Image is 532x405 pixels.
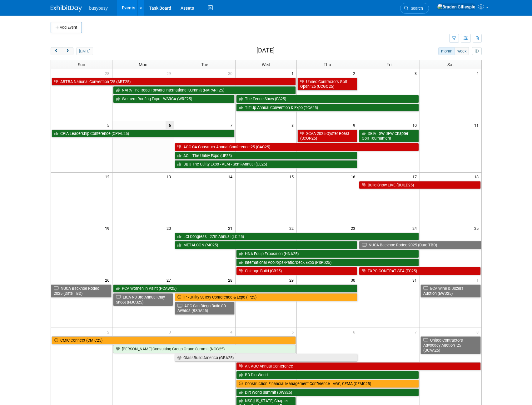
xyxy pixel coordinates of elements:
[113,293,173,306] a: LICA NJ 3rd Annual Clay Shoot (NJCS25)
[420,284,480,297] a: ECA Wine & Dozers Auction (EWD25)
[412,121,420,129] span: 10
[289,173,296,180] span: 15
[236,95,419,103] a: The Fence Show (FS25)
[76,47,93,55] button: [DATE]
[324,62,331,67] span: Thu
[104,173,112,180] span: 12
[289,276,296,284] span: 29
[175,233,419,241] a: LCI Congress - 27th Annual (LCI25)
[474,224,481,232] span: 25
[476,276,481,284] span: 1
[166,173,174,180] span: 13
[51,284,112,297] a: NUCA Backhoe Rodeo 2025 (Date TBD)
[386,62,391,67] span: Fri
[104,69,112,77] span: 28
[350,224,358,232] span: 23
[227,69,235,77] span: 30
[89,6,108,11] span: busybusy
[414,69,420,77] span: 3
[107,121,112,129] span: 5
[113,345,296,353] a: [PERSON_NAME] Consulting Group Grand Summit (NCG25)
[175,152,358,160] a: AO || The Utility Expo (UE25)
[227,224,235,232] span: 21
[291,121,296,129] span: 8
[438,47,455,55] button: month
[412,276,420,284] span: 31
[52,78,296,86] a: ARTBA National Convention ’25 (ART25)
[175,293,358,301] a: iP - Utility Safety Conference & Expo (IP25)
[359,267,480,275] a: EXPO CONTRATISTA (EC25)
[412,224,420,232] span: 24
[236,380,419,388] a: Construction Financial Management Conference - AGC, CFMA (CFMC25)
[78,62,85,67] span: Sun
[227,276,235,284] span: 28
[359,130,419,142] a: DBIA - SW DFW Chapter Golf Tournament
[455,47,469,55] button: week
[166,224,174,232] span: 20
[113,95,235,103] a: Western Roofing Expo - WSRCA (WRE25)
[104,224,112,232] span: 19
[62,47,73,55] button: next
[236,104,419,112] a: Tilt-Up Annual Convention & Expo (TCA25)
[297,78,357,91] a: United Contractors Golf Open ’25 (UCGO25)
[236,250,419,258] a: HNA Equip Exposition (HNA25)
[175,241,358,249] a: METALCON (MC25)
[104,276,112,284] span: 26
[475,49,479,53] i: Personalize Calendar
[350,276,358,284] span: 30
[420,336,480,354] a: United Contractors Advocacy Auction ’25 (UCAA25)
[359,181,480,189] a: Build Show LIVE (BUILD25)
[359,241,481,249] a: NUCA Backhoe Rodeo 2025 (Date TBD)
[236,267,358,275] a: Chicago Build (CB25)
[409,6,423,11] span: Search
[230,121,235,129] span: 7
[352,328,358,336] span: 6
[175,160,358,168] a: BB || The Utility Expo - AEM - Semi-Annual (UE25)
[474,121,481,129] span: 11
[476,69,481,77] span: 4
[297,130,357,142] a: SCAA 2025 Oyster Roast (SCOR25)
[166,69,174,77] span: 29
[350,173,358,180] span: 16
[166,276,174,284] span: 27
[262,62,270,67] span: Wed
[168,328,174,336] span: 3
[52,336,296,344] a: CMIC Connect (CMIC25)
[291,328,296,336] span: 5
[175,354,358,362] a: GlassBuild America (GBA25)
[227,173,235,180] span: 14
[256,47,275,54] h2: [DATE]
[201,62,208,67] span: Tue
[474,173,481,180] span: 18
[412,173,420,180] span: 17
[230,328,235,336] span: 4
[352,121,358,129] span: 9
[414,328,420,336] span: 7
[400,3,429,14] a: Search
[447,62,454,67] span: Sat
[472,47,481,55] button: myCustomButton
[51,5,82,12] img: ExhibitDay
[289,224,296,232] span: 22
[236,259,419,267] a: International Pool/Spa/Patio/Deck Expo (PSPD25)
[51,22,82,33] button: Add Event
[476,328,481,336] span: 8
[107,328,112,336] span: 2
[291,69,296,77] span: 1
[166,121,174,129] span: 6
[51,47,62,55] button: prev
[437,3,476,10] img: Braden Gillespie
[113,86,296,94] a: NAPA The Road Forward International Summit (NAPARF25)
[236,388,419,397] a: Dirt World Summit (DWS25)
[175,143,419,151] a: AGC CA Construct Annual Conference 25 (CAC25)
[52,130,235,138] a: CPIA Leadership Conference (CPIAL25)
[139,62,147,67] span: Mon
[236,362,481,370] a: AK AGC Annual Conference
[175,302,235,315] a: AGC San Diego Build SD Awards (BSDA25)
[236,371,419,379] a: BB Dirt World
[352,69,358,77] span: 2
[113,284,357,293] a: PCA Women in Paint (PCAW25)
